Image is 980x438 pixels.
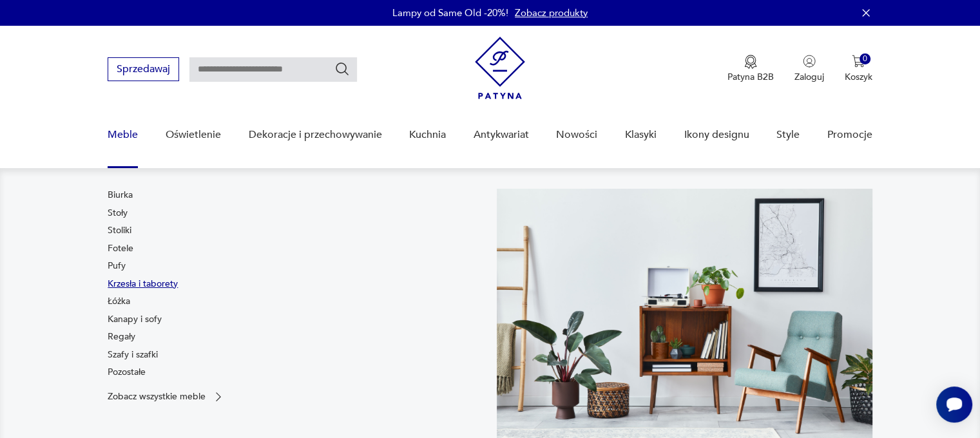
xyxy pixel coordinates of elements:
[108,278,178,290] a: Krzesła i taborety
[392,6,508,19] p: Lampy od Same Old -20%!
[334,61,350,77] button: Szukaj
[936,386,972,423] iframe: Smartsupp widget button
[108,313,162,326] a: Kanapy i sofy
[625,110,657,160] a: Klasyki
[794,55,824,83] button: Zaloguj
[108,392,206,401] p: Zobacz wszystkie meble
[727,55,774,83] button: Patyna B2B
[475,37,525,99] img: Patyna - sklep z meblami i dekoracjami vintage
[248,110,381,160] a: Dekoracje i przechowywanie
[166,110,221,160] a: Oświetlenie
[108,57,179,81] button: Sprzedawaj
[409,110,446,160] a: Kuchnia
[852,55,865,68] img: Ikona koszyka
[108,110,138,160] a: Meble
[776,110,800,160] a: Style
[803,55,816,68] img: Ikonka użytkownika
[727,71,774,83] p: Patyna B2B
[727,55,774,83] a: Ikona medaluPatyna B2B
[108,224,131,237] a: Stoliki
[108,66,179,75] a: Sprzedawaj
[845,71,872,83] p: Koszyk
[108,390,225,403] a: Zobacz wszystkie meble
[108,330,135,343] a: Regały
[744,55,757,69] img: Ikona medalu
[794,71,824,83] p: Zaloguj
[845,55,872,83] button: 0Koszyk
[515,6,588,19] a: Zobacz produkty
[108,207,128,220] a: Stoły
[474,110,529,160] a: Antykwariat
[556,110,597,160] a: Nowości
[108,260,126,272] a: Pufy
[684,110,749,160] a: Ikony designu
[827,110,872,160] a: Promocje
[108,189,133,202] a: Biurka
[860,53,870,64] div: 0
[108,366,146,379] a: Pozostałe
[108,295,130,308] a: Łóżka
[108,242,133,255] a: Fotele
[108,348,158,361] a: Szafy i szafki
